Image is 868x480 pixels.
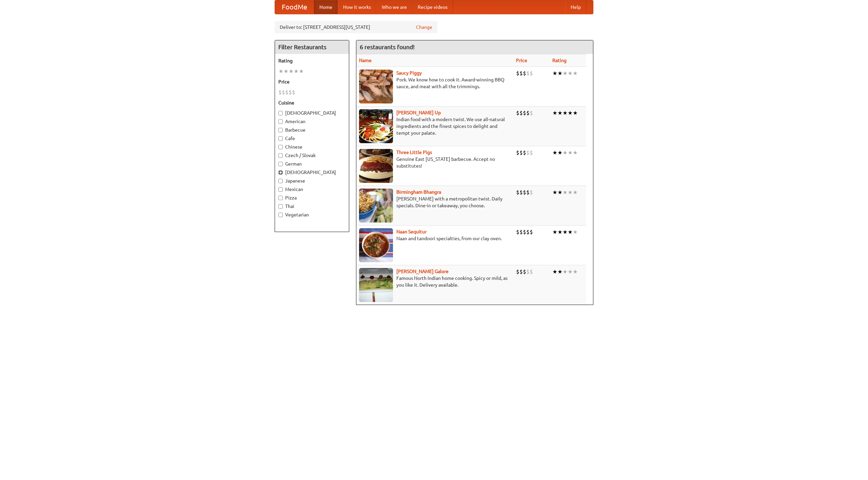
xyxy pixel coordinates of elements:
[359,76,511,90] p: Pork. We know how to cook it. Award-winning BBQ sauce, and meat with all the trimmings.
[359,149,393,183] img: littlepigs.jpg
[557,149,563,156] li: ★
[283,68,289,75] li: ★
[299,68,304,75] li: ★
[278,187,283,192] input: Mexican
[516,58,527,63] a: Price
[552,70,557,77] li: ★
[278,153,283,158] input: Czech / Slovak
[516,189,519,196] li: $
[359,109,393,143] img: curryup.jpg
[557,70,563,77] li: ★
[523,228,526,236] li: $
[563,268,568,275] li: ★
[359,156,511,169] p: Genuine East [US_STATE] barbecue. Accept no substitutes!
[552,109,557,117] li: ★
[278,135,346,142] label: Cafe
[292,89,295,96] li: $
[396,269,449,274] a: [PERSON_NAME] Galore
[278,170,283,175] input: [DEMOGRAPHIC_DATA]
[526,109,530,117] li: $
[565,0,586,14] a: Help
[519,109,523,117] li: $
[278,213,283,217] input: Vegetarian
[530,268,533,275] li: $
[573,228,578,236] li: ★
[563,109,568,117] li: ★
[278,89,282,96] li: $
[552,228,557,236] li: ★
[573,70,578,77] li: ★
[278,136,283,141] input: Cafe
[563,149,568,156] li: ★
[416,24,432,31] a: Change
[289,89,292,96] li: $
[573,149,578,156] li: ★
[526,149,530,156] li: $
[552,149,557,156] li: ★
[563,228,568,236] li: ★
[359,189,393,223] img: bhangra.jpg
[516,268,519,275] li: $
[278,179,283,183] input: Japanese
[278,68,283,75] li: ★
[530,149,533,156] li: $
[359,268,393,302] img: currygalore.jpg
[275,21,437,33] div: Deliver to: [STREET_ADDRESS][US_STATE]
[396,110,441,115] a: [PERSON_NAME] Up
[519,149,523,156] li: $
[338,0,376,14] a: How it works
[530,228,533,236] li: $
[516,228,519,236] li: $
[516,149,519,156] li: $
[282,89,285,96] li: $
[359,58,372,63] a: Name
[278,186,346,193] label: Mexican
[376,0,412,14] a: Who we are
[396,150,432,155] a: Three Little Pigs
[275,40,349,54] h4: Filter Restaurants
[557,268,563,275] li: ★
[278,211,346,218] label: Vegetarian
[396,189,441,195] a: Birmingham Bhangra
[568,109,573,117] li: ★
[278,145,283,149] input: Chinese
[523,149,526,156] li: $
[563,189,568,196] li: ★
[530,189,533,196] li: $
[396,229,427,234] a: Naan Sequitur
[396,70,422,76] a: Saucy Piggy
[526,228,530,236] li: $
[278,143,346,150] label: Chinese
[568,189,573,196] li: ★
[359,116,511,136] p: Indian food with a modern twist. We use all-natural ingredients and the finest spices to delight ...
[278,160,346,167] label: German
[278,196,283,200] input: Pizza
[568,268,573,275] li: ★
[552,268,557,275] li: ★
[278,78,346,85] h5: Price
[557,228,563,236] li: ★
[526,189,530,196] li: $
[573,189,578,196] li: ★
[516,109,519,117] li: $
[523,268,526,275] li: $
[314,0,338,14] a: Home
[557,109,563,117] li: ★
[573,268,578,275] li: ★
[568,149,573,156] li: ★
[573,109,578,117] li: ★
[530,109,533,117] li: $
[516,70,519,77] li: $
[523,70,526,77] li: $
[275,0,314,14] a: FoodMe
[278,169,346,176] label: [DEMOGRAPHIC_DATA]
[278,111,283,115] input: [DEMOGRAPHIC_DATA]
[526,70,530,77] li: $
[568,70,573,77] li: ★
